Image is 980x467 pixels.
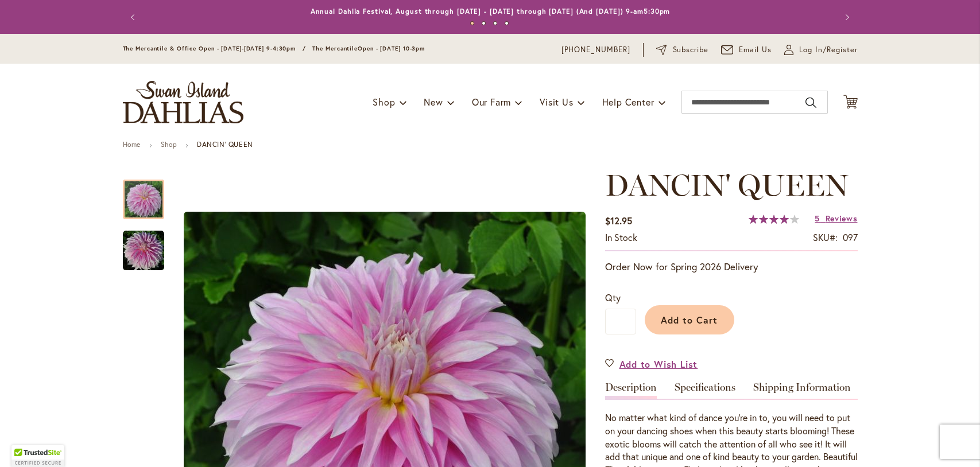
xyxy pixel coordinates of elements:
[493,21,497,25] button: 3 of 4
[482,21,486,25] button: 2 of 4
[815,213,857,224] a: 5 Reviews
[605,357,698,371] a: Add to Wish List
[661,314,718,326] span: Add to Cart
[561,44,631,56] a: [PHONE_NUMBER]
[815,213,820,224] span: 5
[605,167,848,203] span: DANCIN' QUEEN
[799,44,858,56] span: Log In/Register
[123,6,146,29] button: Previous
[826,213,858,224] span: Reviews
[123,45,358,52] span: The Mercantile & Office Open - [DATE]-[DATE] 9-4:30pm / The Mercantile
[605,260,858,274] p: Order Now for Spring 2026 Delivery
[605,215,632,227] span: $12.95
[311,7,671,15] a: Annual Dahlia Festival, August through [DATE] - [DATE] through [DATE] (And [DATE]) 9-am5:30pm
[605,382,657,399] a: Description
[123,230,164,271] img: Dancin' Queen
[123,219,164,270] div: Dancin' Queen
[472,96,511,108] span: Our Farm
[358,45,425,52] span: Open - [DATE] 10-3pm
[619,357,698,371] span: Add to Wish List
[470,21,474,25] button: 1 of 4
[645,305,734,334] button: Add to Cart
[161,140,177,149] a: Shop
[373,96,395,108] span: Shop
[813,231,838,243] strong: SKU
[656,44,708,56] a: Subscribe
[540,96,573,108] span: Visit Us
[123,140,141,149] a: Home
[505,21,509,25] button: 4 of 4
[123,168,176,219] div: Dancin' Queen
[739,44,772,56] span: Email Us
[424,96,443,108] span: New
[197,140,253,149] strong: DANCIN' QUEEN
[835,6,858,29] button: Next
[784,44,858,56] a: Log In/Register
[749,215,799,224] div: 80%
[673,44,709,56] span: Subscribe
[753,382,851,399] a: Shipping Information
[602,96,654,108] span: Help Center
[721,44,772,56] a: Email Us
[675,382,735,399] a: Specifications
[843,231,858,244] div: 097
[605,291,621,303] span: Qty
[123,81,243,123] a: store logo
[605,231,637,244] div: Availability
[605,231,637,243] span: In stock
[9,426,41,458] iframe: Launch Accessibility Center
